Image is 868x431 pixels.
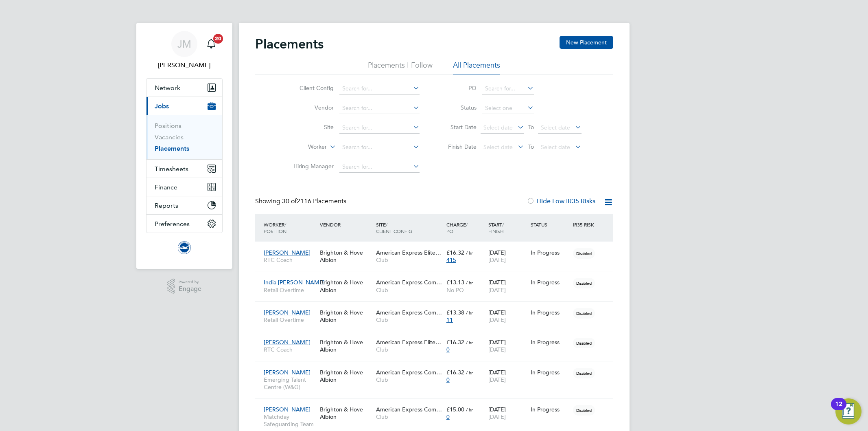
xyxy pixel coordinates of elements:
button: Open Resource Center, 12 new notifications [835,398,861,424]
input: Search for... [482,83,534,95]
div: Vendor [318,217,374,232]
label: Start Date [440,123,477,131]
span: [PERSON_NAME] [264,406,310,413]
div: Jobs [146,115,222,159]
span: Preferences [155,220,190,228]
a: Powered byEngage [167,279,201,294]
label: Status [440,104,477,111]
span: Disabled [573,248,595,259]
span: Retail Overtime [264,316,316,323]
a: 20 [203,31,219,57]
span: India [PERSON_NAME] [264,279,325,286]
span: [PERSON_NAME] [264,339,310,346]
button: Reports [146,196,222,214]
div: [DATE] [486,305,529,328]
div: Brighton & Hove Albion [318,334,374,357]
a: [PERSON_NAME]Emerging Talent Centre (W&G)Brighton & Hove AlbionAmerican Express Com…Club£16.32 / ... [262,364,613,371]
span: American Express Com… [376,279,442,286]
a: Placements [155,145,189,152]
span: / Client Config [376,221,412,234]
div: Brighton & Hove Albion [318,365,374,387]
div: In Progress [531,339,569,346]
h2: Placements [255,36,324,52]
span: [DATE] [488,413,506,420]
span: 2116 Placements [282,197,346,205]
nav: Main navigation [136,23,232,269]
span: To [526,122,536,132]
a: [PERSON_NAME]Retail OvertimeBrighton & Hove AlbionAmerican Express Com…Club£13.38 / hr11[DATE][DA... [262,304,613,311]
span: [PERSON_NAME] [264,309,310,316]
span: Club [376,316,442,323]
li: All Placements [453,60,500,75]
a: [PERSON_NAME]RTC CoachBrighton & Hove AlbionAmerican Express Elite…Club£16.32 / hr0[DATE][DATE]In... [262,334,613,341]
span: American Express Elite… [376,249,441,256]
div: In Progress [531,279,569,286]
span: [DATE] [488,346,506,353]
a: JM[PERSON_NAME] [146,31,223,70]
span: Club [376,256,442,264]
div: Status [529,217,571,232]
span: Select date [483,143,513,151]
div: Brighton & Hove Albion [318,275,374,297]
span: [DATE] [488,256,506,264]
span: / hr [466,339,473,345]
span: American Express Com… [376,309,442,316]
div: Start [486,217,529,238]
a: Vacancies [155,133,184,141]
div: [DATE] [486,334,529,357]
span: Jobs [155,102,169,110]
span: Reports [155,202,178,209]
span: Club [376,413,442,420]
span: 415 [446,256,456,264]
span: American Express Elite… [376,339,441,346]
span: Matchday Safeguarding Team [264,413,316,428]
span: Select date [541,143,570,151]
div: Site [374,217,444,238]
span: RTC Coach [264,346,316,353]
button: Finance [146,178,222,196]
label: Worker [280,143,327,151]
span: / Position [264,221,286,234]
span: 30 of [282,197,297,205]
span: Disabled [573,278,595,288]
li: Placements I Follow [368,60,433,75]
span: Club [376,376,442,383]
span: / hr [466,279,473,286]
span: Disabled [573,308,595,319]
a: [PERSON_NAME]RTC CoachBrighton & Hove AlbionAmerican Express Elite…Club£16.32 / hr415[DATE][DATE]... [262,244,613,251]
span: [DATE] [488,376,506,383]
span: 11 [446,316,453,323]
label: Vendor [287,104,334,111]
span: Disabled [573,405,595,416]
span: £16.32 [446,339,464,346]
a: Positions [155,122,181,130]
input: Select one [482,103,534,114]
input: Search for... [339,103,420,114]
label: Site [287,123,334,131]
button: New Placement [560,36,613,49]
div: Brighton & Hove Albion [318,305,374,328]
span: 0 [446,346,450,353]
a: India [PERSON_NAME]Retail OvertimeBrighton & Hove AlbionAmerican Express Com…Club£13.13 / hrNo PO... [262,274,613,281]
div: [DATE] [486,275,529,297]
label: Client Config [287,84,334,92]
span: 0 [446,413,450,420]
div: In Progress [531,369,569,376]
div: Worker [262,217,318,238]
span: RTC Coach [264,256,316,264]
span: / PO [446,221,468,234]
div: [DATE] [486,365,529,387]
button: Network [146,79,222,97]
span: [DATE] [488,316,506,323]
span: £15.00 [446,406,464,413]
span: To [526,141,536,152]
input: Search for... [339,83,420,95]
span: [DATE] [488,286,506,294]
label: PO [440,84,477,92]
label: Hide Low IR35 Risks [527,197,595,205]
span: American Express Com… [376,369,442,376]
label: Hiring Manager [287,163,334,170]
label: Finish Date [440,143,477,150]
span: Timesheets [155,165,188,173]
button: Preferences [146,215,222,233]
